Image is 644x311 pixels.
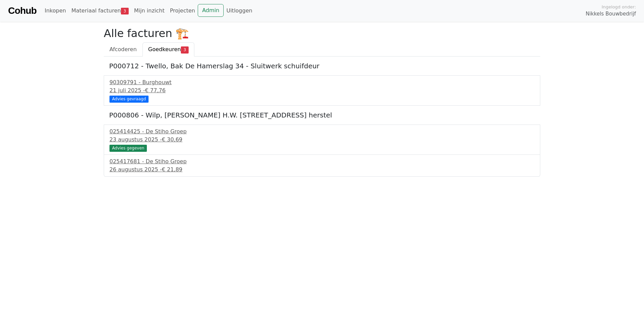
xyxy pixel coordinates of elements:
div: 26 augustus 2025 - [109,166,535,174]
div: 90309791 - Burghouwt [109,78,535,87]
a: Mijn inzicht [131,4,167,18]
span: 3 [121,8,129,14]
a: Inkopen [42,4,68,18]
span: 3 [181,46,189,53]
a: 025417681 - De Stiho Groep26 augustus 2025 -€ 21,89 [109,158,535,174]
a: Cohub [8,3,36,19]
a: 90309791 - Burghouwt21 juli 2025 -€ 77,76 Advies gevraagd [109,78,535,102]
div: 025417681 - De Stiho Groep [109,158,535,166]
span: € 77,76 [145,87,166,94]
a: Projecten [167,4,198,18]
a: Afcoderen [104,42,142,57]
h5: P000712 - Twello, Bak De Hamerslag 34 - Sluitwerk schuifdeur [109,62,535,70]
a: Materiaal facturen3 [69,4,131,18]
a: Goedkeuren3 [142,42,194,57]
a: 025414425 - De Stiho Groep23 augustus 2025 -€ 30,69 Advies gegeven [109,128,535,151]
span: Nikkels Bouwbedrijf [586,10,636,18]
div: 23 augustus 2025 - [109,136,535,144]
span: Ingelogd onder: [602,4,636,10]
div: Advies gevraagd [109,96,149,102]
div: Advies gegeven [109,145,147,151]
h5: P000806 - Wilp, [PERSON_NAME] H.W. [STREET_ADDRESS] herstel [109,111,535,119]
span: € 21,89 [162,166,182,173]
span: Goedkeuren [148,46,181,53]
a: Uitloggen [224,4,255,18]
h2: Alle facturen 🏗️ [104,27,540,40]
span: Afcoderen [109,46,137,53]
div: 025414425 - De Stiho Groep [109,128,535,136]
span: € 30,69 [162,136,182,143]
div: 21 juli 2025 - [109,87,535,95]
a: Admin [198,4,224,17]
